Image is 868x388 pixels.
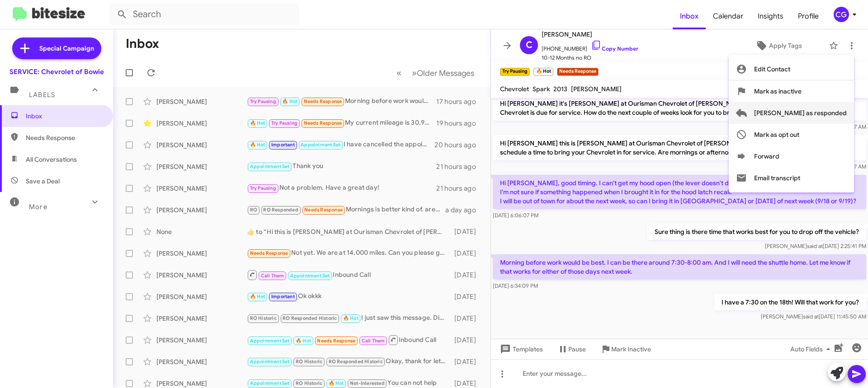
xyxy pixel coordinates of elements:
span: [PERSON_NAME] as responded [754,102,847,124]
button: Forward [729,145,854,167]
span: Mark as opt out [754,124,799,145]
span: Mark as inactive [754,80,802,102]
span: Edit Contact [754,58,790,80]
button: Email transcript [729,167,854,189]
